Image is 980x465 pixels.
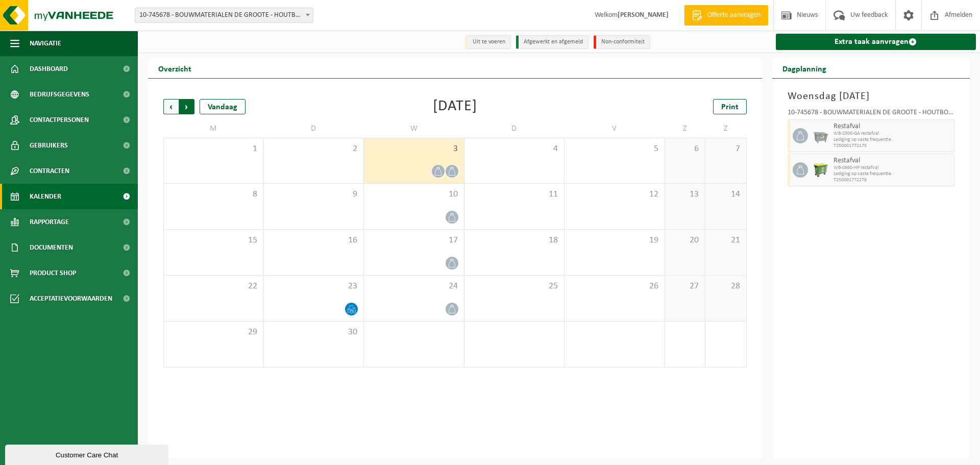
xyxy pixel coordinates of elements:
span: 19 [570,235,659,246]
span: 22 [169,281,258,292]
span: 24 [369,281,459,292]
div: 10-745678 - BOUWMATERIALEN DE GROOTE - HOUTBOERKE - [GEOGRAPHIC_DATA] [788,109,955,119]
span: 3 [369,143,459,155]
td: W [364,119,464,138]
li: Non-conformiteit [594,35,650,49]
span: 15 [169,235,258,246]
iframe: chat widget [5,443,170,465]
span: Restafval [834,123,952,131]
span: 16 [269,235,359,246]
span: Offerte aanvragen [705,10,763,20]
h2: Overzicht [148,58,202,78]
span: 23 [269,281,359,292]
span: 10-745678 - BOUWMATERIALEN DE GROOTE - HOUTBOERKE - GENT [135,8,313,22]
span: 1 [169,143,258,155]
span: Product Shop [30,260,76,286]
span: 17 [369,235,459,246]
span: 18 [470,235,559,246]
span: 11 [470,189,559,200]
img: WB-2500-GAL-GY-01 [813,128,828,143]
span: 21 [710,235,741,246]
span: WB-2500-GA restafval [834,131,952,137]
span: Print [721,103,739,111]
a: Offerte aanvragen [684,5,768,26]
td: Z [705,119,746,138]
span: Rapportage [30,209,69,235]
span: 9 [269,189,359,200]
li: Afgewerkt en afgemeld [516,35,589,49]
span: 27 [670,281,700,292]
span: 7 [710,143,741,155]
span: Dashboard [30,56,68,82]
td: M [163,119,264,138]
span: 8 [169,189,258,200]
span: Lediging op vaste frequentie [834,171,952,177]
span: Volgende [179,99,194,114]
span: T250001772278 [834,177,952,183]
a: Extra taak aanvragen [776,34,976,50]
span: Contactpersonen [30,107,89,133]
span: Acceptatievoorwaarden [30,286,112,311]
span: 30 [269,327,359,338]
span: Vorige [163,99,179,114]
h3: Woensdag [DATE] [788,89,955,104]
h2: Dagplanning [772,58,837,78]
span: T250001772175 [834,143,952,149]
span: Kalender [30,184,61,209]
span: 12 [570,189,659,200]
span: 10 [369,189,459,200]
div: [DATE] [433,99,477,114]
span: Documenten [30,235,73,260]
span: 20 [670,235,700,246]
span: Lediging op vaste frequentie [834,137,952,143]
span: Navigatie [30,31,61,56]
div: Vandaag [200,99,246,114]
span: 5 [570,143,659,155]
span: 26 [570,281,659,292]
td: V [565,119,665,138]
span: Gebruikers [30,133,68,158]
span: 28 [710,281,741,292]
span: WB-0660-HP restafval [834,165,952,171]
span: 10-745678 - BOUWMATERIALEN DE GROOTE - HOUTBOERKE - GENT [135,8,313,23]
strong: [PERSON_NAME] [618,11,669,19]
span: 4 [470,143,559,155]
td: D [264,119,364,138]
span: 29 [169,327,258,338]
li: Uit te voeren [465,35,511,49]
span: 14 [710,189,741,200]
span: Contracten [30,158,69,184]
span: 2 [269,143,359,155]
span: 6 [670,143,700,155]
span: Bedrijfsgegevens [30,82,89,107]
img: WB-0660-HPE-GN-50 [813,162,828,178]
a: Print [713,99,747,114]
span: 13 [670,189,700,200]
span: 25 [470,281,559,292]
td: D [464,119,565,138]
span: Restafval [834,157,952,165]
td: Z [665,119,706,138]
